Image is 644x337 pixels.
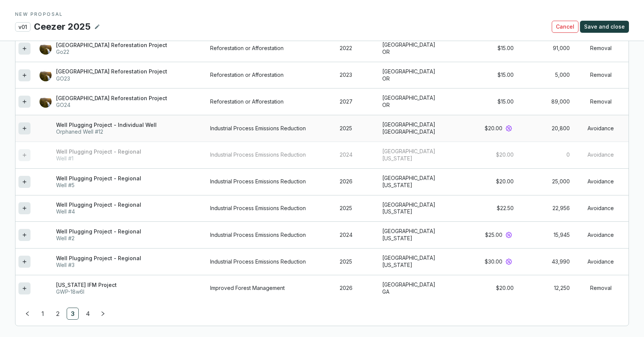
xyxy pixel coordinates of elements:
[382,201,452,209] p: [GEOGRAPHIC_DATA]
[97,308,109,320] li: Next Page
[207,62,337,88] td: Reforestation or Afforestation
[382,95,452,102] p: [GEOGRAPHIC_DATA]
[25,311,30,316] span: left
[337,275,379,302] td: 2026
[458,72,513,79] div: $15.00
[517,221,573,248] td: 15,945
[382,182,452,189] p: [US_STATE]
[556,23,574,30] span: Cancel
[56,208,141,215] p: Well #4
[56,262,141,268] p: Well #3
[21,308,34,320] li: Previous Page
[382,255,452,262] p: [GEOGRAPHIC_DATA]
[517,88,573,115] td: 89,000
[573,115,629,142] td: Avoidance
[458,124,513,133] div: $20.00
[382,102,452,109] p: OR
[573,195,629,222] td: Avoidance
[56,235,141,242] p: Well #2
[517,275,573,302] td: 12,250
[56,122,157,128] p: Well Plugging Project - Individual Well
[21,308,34,320] button: left
[56,201,141,208] p: Well Plugging Project - Regional
[517,62,573,88] td: 5,000
[337,88,379,115] td: 2027
[517,35,573,62] td: 91,000
[37,308,49,320] li: 1
[15,11,629,17] p: NEW PROPOSAL
[337,62,379,88] td: 2023
[517,115,573,142] td: 20,800
[552,21,578,33] button: Cancel
[382,235,452,242] p: [US_STATE]
[207,195,337,222] td: Industrial Process Emissions Reduction
[52,308,63,319] a: 2
[458,98,513,105] div: $15.00
[82,308,93,319] a: 4
[382,75,452,82] p: OR
[573,35,629,62] td: Removal
[458,178,513,185] div: $20.00
[517,195,573,222] td: 22,956
[56,255,141,262] p: Well Plugging Project - Regional
[382,281,452,288] p: [GEOGRAPHIC_DATA]
[382,228,452,235] p: [GEOGRAPHIC_DATA]
[337,195,379,222] td: 2025
[207,221,337,248] td: Industrial Process Emissions Reduction
[517,248,573,275] td: 43,990
[337,115,379,142] td: 2025
[337,168,379,195] td: 2026
[573,248,629,275] td: Avoidance
[337,35,379,62] td: 2022
[97,308,109,320] button: right
[573,62,629,88] td: Removal
[207,248,337,275] td: Industrial Process Emissions Reduction
[573,168,629,195] td: Avoidance
[56,102,167,108] p: GO24
[207,115,337,142] td: Industrial Process Emissions Reduction
[67,308,78,319] a: 3
[34,20,91,33] p: Ceezer 2025
[56,282,117,288] p: [US_STATE] IFM Project
[207,35,337,62] td: Reforestation or Afforestation
[382,41,452,49] p: [GEOGRAPHIC_DATA]
[458,230,513,240] div: $25.00
[207,275,337,302] td: Improved Forest Management
[382,49,452,56] p: OR
[100,311,105,316] span: right
[37,308,48,319] a: 1
[56,68,167,75] p: [GEOGRAPHIC_DATA] Reforestation Project
[573,221,629,248] td: Avoidance
[382,68,452,75] p: [GEOGRAPHIC_DATA]
[458,285,513,292] div: $20.00
[517,168,573,195] td: 25,000
[82,308,94,320] li: 4
[584,23,625,30] span: Save and close
[207,88,337,115] td: Reforestation or Afforestation
[56,128,157,135] p: Orphaned Well #12
[56,228,141,235] p: Well Plugging Project - Regional
[382,262,452,269] p: [US_STATE]
[207,168,337,195] td: Industrial Process Emissions Reduction
[56,95,167,102] p: [GEOGRAPHIC_DATA] Reforestation Project
[56,49,167,55] p: Go22
[56,288,117,295] p: GWP-18w6l
[337,248,379,275] td: 2025
[382,208,452,215] p: [US_STATE]
[56,75,167,82] p: GO23
[580,21,629,33] button: Save and close
[15,22,31,32] p: v01
[382,121,452,128] p: [GEOGRAPHIC_DATA]
[382,128,452,136] p: [GEOGRAPHIC_DATA]
[56,42,167,49] p: [GEOGRAPHIC_DATA] Reforestation Project
[67,308,79,320] li: 3
[52,308,64,320] li: 2
[56,175,141,182] p: Well Plugging Project - Regional
[458,45,513,52] div: $15.00
[382,175,452,182] p: [GEOGRAPHIC_DATA]
[382,288,452,296] p: GA
[337,221,379,248] td: 2024
[458,205,513,212] div: $22.50
[56,182,141,189] p: Well #5
[573,88,629,115] td: Removal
